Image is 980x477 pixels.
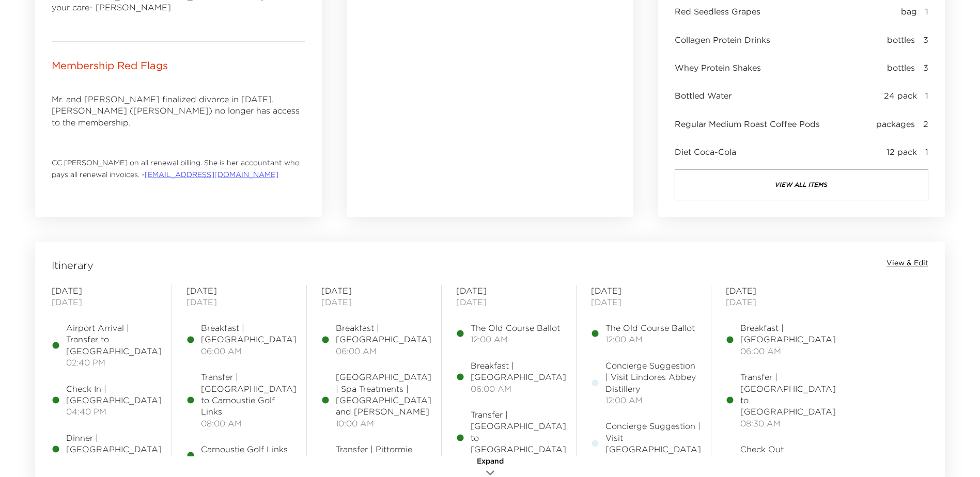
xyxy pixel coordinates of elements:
span: 12:00 AM [605,394,696,406]
span: 12:00 AM [605,455,701,467]
span: packages [876,118,915,130]
span: Transfer | [GEOGRAPHIC_DATA] to Carnoustie Golf Links [201,371,297,418]
span: [DATE] [321,296,427,308]
span: Bottled Water [675,90,732,101]
span: 3 [923,34,928,45]
span: Red Seedless Grapes [675,6,760,17]
span: [DATE] [726,296,831,308]
span: The Old Course Ballot [605,322,695,333]
span: 07:30 PM [66,455,162,467]
span: Transfer | [GEOGRAPHIC_DATA] to [GEOGRAPHIC_DATA] [740,371,836,418]
span: 06:00 AM [740,345,836,357]
span: 3 [923,62,928,73]
span: 10:40 AM [471,455,566,467]
span: 08:00 AM [201,418,297,429]
span: [GEOGRAPHIC_DATA] | Spa Treatments | [GEOGRAPHIC_DATA] and [PERSON_NAME] [336,371,431,418]
span: 08:30 AM [740,418,836,429]
span: [DATE] [456,285,562,296]
span: [DATE] [591,296,696,308]
span: [DATE] [591,285,696,296]
a: [EMAIL_ADDRESS][DOMAIN_NAME] [145,170,278,179]
span: 12:00 AM [471,333,560,345]
span: 06:00 AM [201,345,297,357]
span: Regular Medium Roast Coffee Pods [675,118,820,130]
span: Breakfast | [GEOGRAPHIC_DATA] [201,322,297,345]
span: Carnoustie Golf Links [201,443,288,455]
span: 06:00 AM [471,383,566,394]
span: 12:00 AM [605,333,695,345]
span: 2 [923,118,928,130]
span: Breakfast | [GEOGRAPHIC_DATA] [336,322,431,345]
span: Collagen Protein Drinks [675,34,770,45]
p: Membership Red Flags [52,58,168,73]
span: 06:00 AM [336,345,431,357]
span: Airport Arrival | Transfer to [GEOGRAPHIC_DATA] [66,322,162,357]
span: 24 pack [884,90,917,101]
span: Concierge Suggestion | Visit [GEOGRAPHIC_DATA] [605,420,701,455]
span: [DATE] [186,296,292,308]
span: Check Out Information [740,443,831,467]
span: Whey Protein Shakes [675,62,761,73]
span: Transfer | [GEOGRAPHIC_DATA] to [GEOGRAPHIC_DATA] [471,409,566,455]
span: 10:00 AM [336,418,431,429]
p: Mr. and [PERSON_NAME] finalized divorce in [DATE]. [PERSON_NAME] ([PERSON_NAME]) no longer has ac... [52,93,305,128]
span: [DATE] [52,285,157,296]
span: The Old Course Ballot [471,322,560,333]
span: Breakfast | [GEOGRAPHIC_DATA] [740,322,836,345]
span: [DATE] [726,285,831,296]
span: Diet Coca-Cola [675,146,736,157]
span: bottles [887,62,915,73]
span: Check In | [GEOGRAPHIC_DATA] [66,383,162,406]
span: Itinerary [52,258,94,273]
span: bag [901,6,917,17]
button: View & Edit [886,258,928,268]
span: 04:40 PM [66,406,162,417]
span: CC [PERSON_NAME] on all renewal billing. She is her accountant who pays all renewal invoices. - [52,158,300,179]
span: Dinner | [GEOGRAPHIC_DATA] [66,432,162,455]
span: 02:40 PM [66,357,162,368]
span: Concierge Suggestion | Visit Lindores Abbey Distillery [605,360,696,394]
span: [DATE] [186,285,292,296]
span: 09:30 AM [201,455,288,467]
span: 1 [925,6,928,17]
span: 1 [925,146,928,157]
span: bottles [887,34,915,45]
span: Expand [477,456,504,467]
span: [DATE] [456,296,562,308]
span: 12 pack [886,146,917,157]
span: [DATE] [321,285,427,296]
span: Breakfast | [GEOGRAPHIC_DATA] [471,360,566,383]
span: 1 [925,90,928,101]
button: view all items [675,169,928,200]
span: [DATE] [52,296,157,308]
